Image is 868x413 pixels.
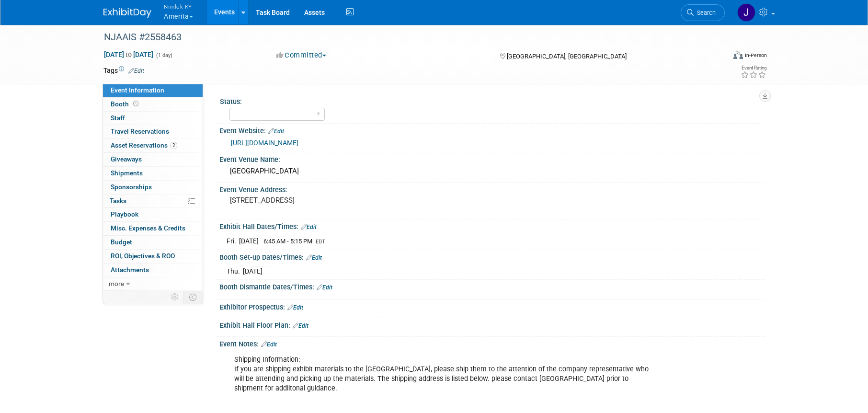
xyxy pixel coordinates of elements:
[507,53,627,60] span: [GEOGRAPHIC_DATA], [GEOGRAPHIC_DATA]
[301,224,317,230] a: Edit
[155,52,172,58] span: (1 day)
[273,50,330,60] button: Committed
[109,280,124,287] span: more
[103,50,154,59] span: [DATE] [DATE]
[268,128,284,135] a: Edit
[111,266,149,274] span: Attachments
[103,222,203,235] a: Misc. Expenses & Credits
[103,125,203,138] a: Travel Reservations
[111,86,164,94] span: Event Information
[103,112,203,125] a: Staff
[110,197,126,205] span: Tasks
[227,164,757,179] div: [GEOGRAPHIC_DATA]
[219,300,765,312] div: Exhibitor Prospectus:
[220,94,760,106] div: Status:
[239,236,259,246] td: [DATE]
[103,98,203,111] a: Booth
[231,139,298,147] a: [URL][DOMAIN_NAME]
[103,8,151,18] img: ExhibitDay
[306,254,322,261] a: Edit
[317,284,332,291] a: Edit
[167,291,183,303] td: Personalize Event Tab Strip
[219,219,765,232] div: Exhibit Hall Dates/Times:
[183,291,203,303] td: Toggle Event Tabs
[219,280,765,292] div: Booth Dismantle Dates/Times:
[741,66,766,70] div: Event Rating
[111,169,143,177] span: Shipments
[103,195,203,208] a: Tasks
[287,304,303,311] a: Edit
[128,68,144,74] a: Edit
[111,155,142,163] span: Giveaways
[111,100,140,108] span: Booth
[111,183,152,191] span: Sponsorships
[103,208,203,221] a: Playbook
[103,66,144,75] td: Tags
[111,210,138,218] span: Playbook
[103,167,203,180] a: Shipments
[261,341,277,348] a: Edit
[316,239,325,245] span: EDT
[219,152,765,164] div: Event Venue Name:
[103,250,203,263] a: ROI, Objectives & ROO
[103,277,203,291] a: more
[219,183,765,195] div: Event Venue Address:
[124,51,133,58] span: to
[694,9,716,16] span: Search
[219,250,765,263] div: Booth Set-up Dates/Times:
[111,224,185,232] span: Misc. Expenses & Credits
[744,52,767,59] div: In-Person
[111,114,125,122] span: Staff
[111,141,177,149] span: Asset Reservations
[131,100,140,107] span: Booth not reserved yet
[230,196,436,205] pre: [STREET_ADDRESS]
[681,4,725,21] a: Search
[103,236,203,249] a: Budget
[733,51,743,59] img: Format-Inperson.png
[293,322,308,329] a: Edit
[103,153,203,166] a: Giveaways
[170,142,177,149] span: 2
[101,29,710,46] div: NJAAIS #2558463
[737,3,755,22] img: Jamie Dunn
[227,236,239,246] td: Fri.
[111,252,175,260] span: ROI, Objectives & ROO
[263,238,312,245] span: 6:45 AM - 5:15 PM
[103,84,203,97] a: Event Information
[103,181,203,194] a: Sponsorships
[111,127,169,135] span: Travel Reservations
[219,337,765,349] div: Event Notes:
[111,238,132,246] span: Budget
[243,266,263,276] td: [DATE]
[219,124,765,136] div: Event Website:
[164,1,193,11] span: Nimlok KY
[668,50,767,64] div: Event Format
[103,139,203,152] a: Asset Reservations2
[227,266,243,276] td: Thu.
[103,264,203,277] a: Attachments
[219,318,765,331] div: Exhibit Hall Floor Plan:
